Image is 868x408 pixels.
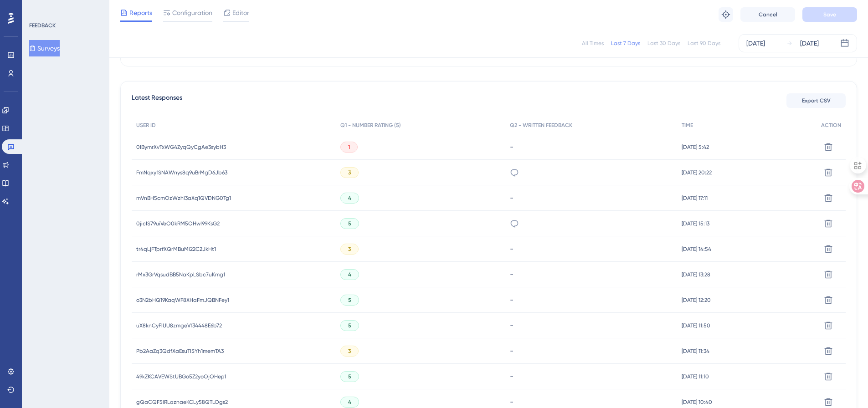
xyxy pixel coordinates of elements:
[348,322,351,329] span: 5
[136,220,220,227] span: 0jicIS79uiVeO0kRM5OHwI99KsG2
[129,7,152,18] span: Reports
[172,7,212,18] span: Configuration
[348,271,351,278] span: 4
[136,296,229,304] span: o3N2bHQ19KaqWF8XHaFmJQBNFey1
[682,373,709,380] span: [DATE] 11:10
[136,271,225,278] span: rMx3GrVqsudBB5NaKpLSbc7uKmg1
[800,38,819,49] div: [DATE]
[510,372,673,381] div: -
[786,93,846,108] button: Export CSV
[682,220,709,227] span: [DATE] 15:13
[510,321,673,330] div: -
[510,296,673,304] div: -
[682,296,711,304] span: [DATE] 12:20
[136,398,228,406] span: gQaCQF5lRLaznaeKCLy58QTLOgs2
[136,169,227,176] span: FmNqxyfSNAWnys8q9uBrMgD6Jb63
[136,347,224,355] span: Pb2AaZq3QdfXaEsuTISYh1memTA3
[348,398,351,406] span: 4
[510,194,673,202] div: -
[510,245,673,253] div: -
[136,194,231,202] span: mVnBH5cmOzWzhi3aXq1QVDNG0Tg1
[682,398,712,406] span: [DATE] 10:40
[348,169,351,176] span: 3
[348,296,351,304] span: 5
[29,40,60,56] button: Surveys
[682,322,710,329] span: [DATE] 11:50
[348,347,351,355] span: 3
[802,97,831,104] span: Export CSV
[136,143,226,151] span: 0IBymrXvTxWG4ZyqQyCgAe3sybH3
[136,122,156,129] span: USER ID
[740,7,795,22] button: Cancel
[136,322,222,329] span: uX8knCyFlUU8zmgeVf34448E6b72
[232,7,249,18] span: Editor
[759,11,777,18] span: Cancel
[510,122,572,129] span: Q2 - WRITTEN FEEDBACK
[136,373,226,380] span: 49kZKCAVEWStUBGo5Z2yoOjOHep1
[348,245,351,253] span: 3
[682,245,711,253] span: [DATE] 14:54
[682,347,709,355] span: [DATE] 11:34
[821,122,841,129] span: ACTION
[136,245,216,253] span: tr4qLjFTprfXQrMBuMi22C2JkHt1
[340,122,401,129] span: Q1 - NUMBER RATING (5)
[682,143,709,151] span: [DATE] 5:42
[647,40,680,47] div: Last 30 Days
[510,143,673,151] div: -
[510,398,673,406] div: -
[582,40,604,47] div: All Times
[688,40,720,47] div: Last 90 Days
[682,271,710,278] span: [DATE] 13:28
[746,38,765,49] div: [DATE]
[802,7,857,22] button: Save
[29,22,56,29] div: FEEDBACK
[510,270,673,279] div: -
[132,92,182,109] span: Latest Responses
[348,220,351,227] span: 5
[611,40,640,47] div: Last 7 Days
[682,194,708,202] span: [DATE] 17:11
[682,122,693,129] span: TIME
[823,11,836,18] span: Save
[348,194,351,202] span: 4
[510,347,673,355] div: -
[682,169,712,176] span: [DATE] 20:22
[348,373,351,380] span: 5
[348,143,350,151] span: 1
